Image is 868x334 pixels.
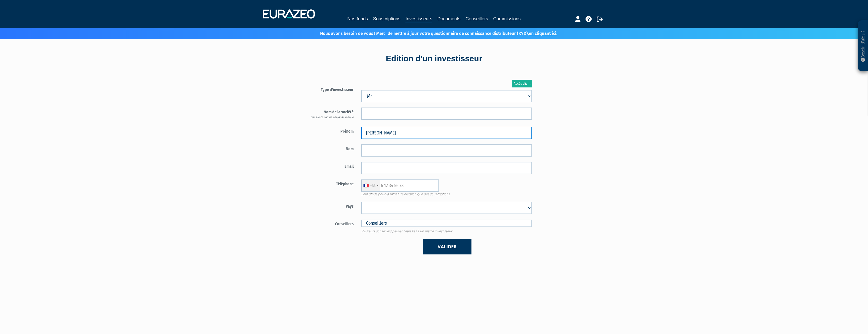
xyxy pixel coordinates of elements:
[357,229,536,234] span: Plusieurs conseillers peuvent être liés à un même investisseur
[493,15,521,22] a: Commissions
[298,179,358,187] label: Téléphone
[289,53,579,65] div: Edition d'un investisseur
[347,15,368,22] a: Nos fonds
[405,15,432,23] a: Investisseurs
[466,15,488,22] a: Conseillers
[302,115,354,119] div: Dans le cas d’une personne morale
[357,192,536,196] span: Sera utilisé pour la signature électronique des souscriptions
[298,219,358,227] label: Conseillers
[305,29,557,37] p: Nous avons besoin de vous ! Merci de mettre à jour votre questionnaire de connaissance distribute...
[298,108,358,119] label: Nom de la société
[860,23,866,69] p: Besoin d'aide ?
[298,202,358,209] label: Pays
[437,15,461,22] a: Documents
[361,179,439,192] input: 6 12 34 56 78
[263,9,315,19] img: 1732889491-logotype_eurazeo_blanc_rvb.png
[298,162,358,170] label: Email
[512,80,532,87] a: Accès client
[529,31,557,36] a: en cliquant ici.
[370,183,375,188] div: +33
[298,85,358,93] label: Type d'investisseur
[361,180,380,191] div: France: +33
[423,239,471,254] button: Valider
[373,15,400,22] a: Souscriptions
[298,127,358,134] label: Prénom
[298,144,358,152] label: Nom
